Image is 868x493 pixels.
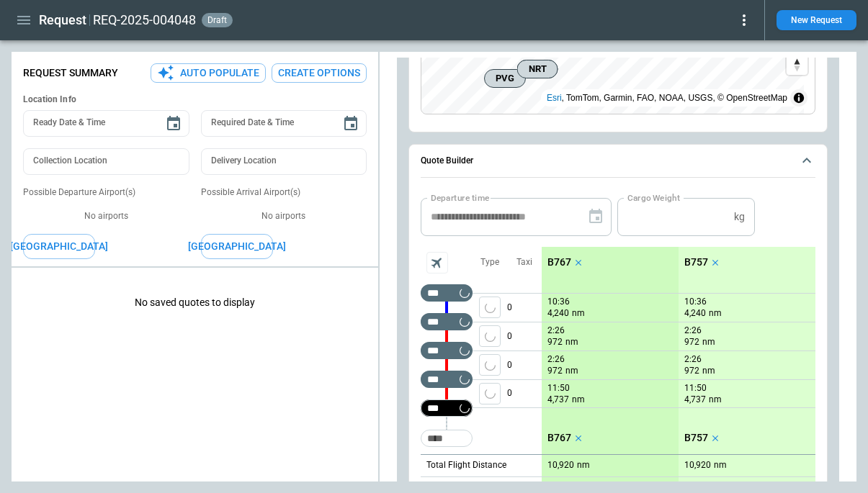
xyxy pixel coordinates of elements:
[684,297,707,307] p: 10:36
[479,354,501,376] span: Type of sector
[684,383,707,394] p: 11:50
[709,307,722,320] p: nm
[421,284,473,302] div: Not found
[421,145,815,178] button: Quote Builder
[12,273,378,332] p: No saved quotes to display
[547,383,570,394] p: 11:50
[507,351,542,379] p: 0
[572,307,585,320] p: nm
[684,432,708,444] p: B757
[547,93,562,103] a: Esri
[151,63,266,83] button: Auto Populate
[507,322,542,350] p: 0
[777,10,856,30] button: New Request
[547,394,569,406] p: 4,737
[684,394,706,406] p: 4,737
[93,12,196,29] h2: REQ-2025-004048
[421,342,473,359] div: Not found
[159,109,188,138] button: Choose date
[201,210,367,222] p: No airports
[547,307,569,320] p: 4,240
[431,191,490,204] label: Departure time
[516,256,532,268] p: Taxi
[201,234,273,259] button: [GEOGRAPHIC_DATA]
[547,297,570,307] p: 10:36
[547,336,563,348] p: 972
[627,191,680,204] label: Cargo Weight
[39,12,86,29] h1: Request
[205,15,230,25] span: draft
[426,459,506,471] p: Total Flight Distance
[421,156,473,166] h6: Quote Builder
[336,109,365,138] button: Choose date
[23,67,118,79] p: Request Summary
[547,365,563,377] p: 972
[787,54,807,75] button: Reset bearing to north
[547,325,565,336] p: 2:26
[201,186,367,199] p: Possible Arrival Airport(s)
[565,336,578,348] p: nm
[547,460,574,471] p: 10,920
[684,365,699,377] p: 972
[547,354,565,365] p: 2:26
[565,365,578,377] p: nm
[23,186,189,199] p: Possible Departure Airport(s)
[684,336,699,348] p: 972
[684,256,708,268] p: B757
[524,62,552,76] span: NRT
[421,399,473,417] div: Not found
[23,210,189,222] p: No airports
[480,256,499,268] p: Type
[547,91,787,105] div: , TomTom, Garmin, FAO, NOAA, USGS, © OpenStreetMap
[572,394,585,406] p: nm
[479,297,501,318] button: left aligned
[479,383,501,404] span: Type of sector
[684,460,711,471] p: 10,920
[479,325,501,347] span: Type of sector
[734,211,745,223] p: kg
[479,297,501,318] span: Type of sector
[23,234,95,259] button: [GEOGRAPHIC_DATA]
[684,354,702,365] p: 2:26
[507,380,542,407] p: 0
[684,325,702,336] p: 2:26
[421,430,473,447] div: Too short
[272,63,367,83] button: Create Options
[577,459,590,471] p: nm
[547,256,571,268] p: B767
[702,365,715,377] p: nm
[702,336,715,348] p: nm
[479,383,501,404] button: left aligned
[479,354,501,376] button: left aligned
[547,432,571,444] p: B767
[790,89,807,107] summary: Toggle attribution
[426,252,448,273] span: Aircraft selection
[491,71,519,86] span: PVG
[507,294,542,322] p: 0
[479,325,501,347] button: left aligned
[23,94,367,105] h6: Location Info
[421,371,473,388] div: Not found
[709,394,722,406] p: nm
[684,307,706,320] p: 4,240
[421,313,473,330] div: Not found
[714,459,727,471] p: nm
